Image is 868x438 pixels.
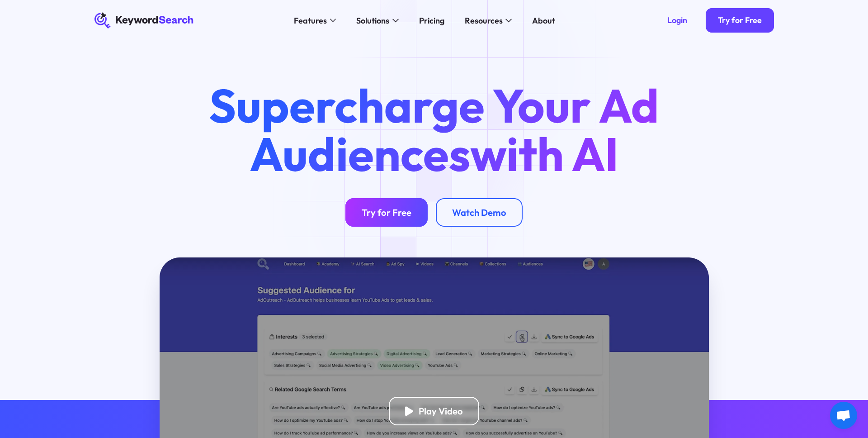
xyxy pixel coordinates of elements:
div: Pricing [419,14,444,27]
a: Pricing [413,12,450,29]
a: Login [655,8,699,33]
span: with AI [470,124,618,183]
div: Try for Free [718,15,762,26]
a: About [526,12,561,29]
div: About [532,14,555,27]
div: Play Video [419,405,463,417]
div: Resources [465,14,503,27]
h1: Supercharge Your Ad Audiences [190,81,678,178]
div: Features [294,14,327,27]
div: Try for Free [362,207,411,218]
a: Try for Free [345,198,428,227]
a: Try for Free [706,8,774,33]
a: Open chat [830,402,857,429]
div: Solutions [356,14,389,27]
div: Login [667,15,687,26]
div: Watch Demo [452,207,506,218]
